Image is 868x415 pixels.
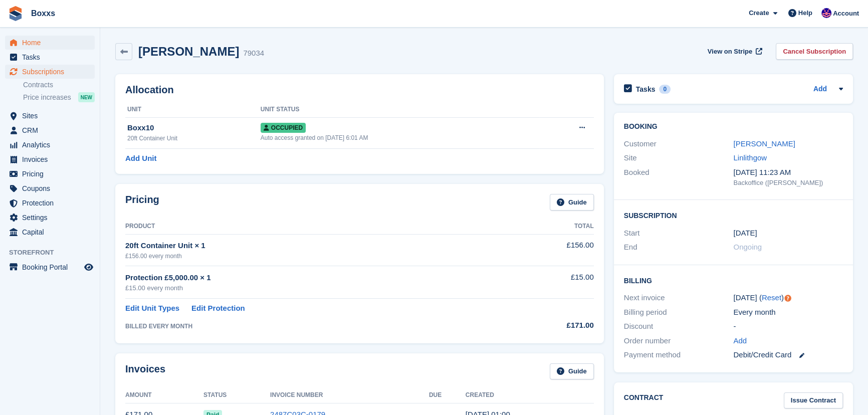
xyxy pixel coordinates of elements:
[125,283,507,293] div: £15.00 every month
[466,387,594,403] th: Created
[125,194,159,211] h2: Pricing
[83,261,95,273] a: Preview store
[5,65,95,79] a: menu
[8,6,23,21] img: stora-icon-8386f47178a22dfd0bd8f6a31ec36ba5ce8667c1dd55bd0f319d3a0aa187defe.svg
[22,138,82,152] span: Analytics
[125,219,507,235] th: Product
[9,248,100,258] span: Storefront
[5,167,95,181] a: menu
[659,85,671,94] div: 0
[749,8,769,18] span: Create
[23,92,95,103] a: Price increases NEW
[624,275,843,285] h2: Billing
[203,387,270,403] th: Status
[636,85,656,94] h2: Tasks
[125,84,594,96] h2: Allocation
[261,133,539,142] div: Auto access granted on [DATE] 6:01 AM
[784,392,843,409] a: Issue Contract
[813,84,827,95] a: Add
[624,392,664,409] h2: Contract
[125,363,165,380] h2: Invoices
[762,293,781,302] a: Reset
[127,122,261,134] div: Boxx10
[125,240,507,252] div: 20ft Container Unit × 1
[22,152,82,166] span: Invoices
[5,36,95,50] a: menu
[138,45,239,58] h2: [PERSON_NAME]
[125,387,203,403] th: Amount
[5,211,95,225] a: menu
[550,194,594,211] a: Guide
[125,303,179,314] a: Edit Unit Types
[733,153,767,162] a: Linlithgow
[22,211,82,225] span: Settings
[429,387,466,403] th: Due
[624,349,734,361] div: Payment method
[733,307,843,318] div: Every month
[22,65,82,79] span: Subscriptions
[507,266,594,299] td: £15.00
[270,387,429,403] th: Invoice Number
[733,335,747,347] a: Add
[243,48,264,59] div: 79034
[22,196,82,210] span: Protection
[624,321,734,332] div: Discount
[191,303,245,314] a: Edit Protection
[833,9,859,19] span: Account
[5,109,95,123] a: menu
[127,134,261,143] div: 20ft Container Unit
[5,260,95,274] a: menu
[5,196,95,210] a: menu
[261,123,306,133] span: Occupied
[704,43,764,60] a: View on Stripe
[624,307,734,318] div: Billing period
[5,123,95,137] a: menu
[22,167,82,181] span: Pricing
[783,294,792,303] div: Tooltip anchor
[507,234,594,266] td: £156.00
[624,152,734,164] div: Site
[22,50,82,64] span: Tasks
[733,167,843,178] div: [DATE] 11:23 AM
[22,109,82,123] span: Sites
[507,219,594,235] th: Total
[261,102,539,118] th: Unit Status
[5,152,95,166] a: menu
[507,320,594,331] div: £171.00
[624,123,843,131] h2: Booking
[624,167,734,188] div: Booked
[733,228,757,239] time: 2025-04-17 00:00:00 UTC
[624,335,734,347] div: Order number
[624,210,843,220] h2: Subscription
[5,50,95,64] a: menu
[733,139,795,148] a: [PERSON_NAME]
[125,272,507,284] div: Protection £5,000.00 × 1
[22,123,82,137] span: CRM
[22,260,82,274] span: Booking Portal
[23,80,95,90] a: Contracts
[821,8,831,18] img: Jamie Malcolm
[23,93,71,102] span: Price increases
[5,181,95,195] a: menu
[624,292,734,304] div: Next invoice
[733,321,843,332] div: -
[733,178,843,188] div: Backoffice ([PERSON_NAME])
[5,225,95,239] a: menu
[798,8,812,18] span: Help
[624,138,734,150] div: Customer
[708,47,752,57] span: View on Stripe
[5,138,95,152] a: menu
[125,252,507,261] div: £156.00 every month
[78,92,95,102] div: NEW
[22,181,82,195] span: Coupons
[733,292,843,304] div: [DATE] ( )
[22,225,82,239] span: Capital
[125,153,156,164] a: Add Unit
[733,243,762,251] span: Ongoing
[733,349,843,361] div: Debit/Credit Card
[550,363,594,380] a: Guide
[22,36,82,50] span: Home
[624,242,734,253] div: End
[624,228,734,239] div: Start
[125,322,507,331] div: BILLED EVERY MONTH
